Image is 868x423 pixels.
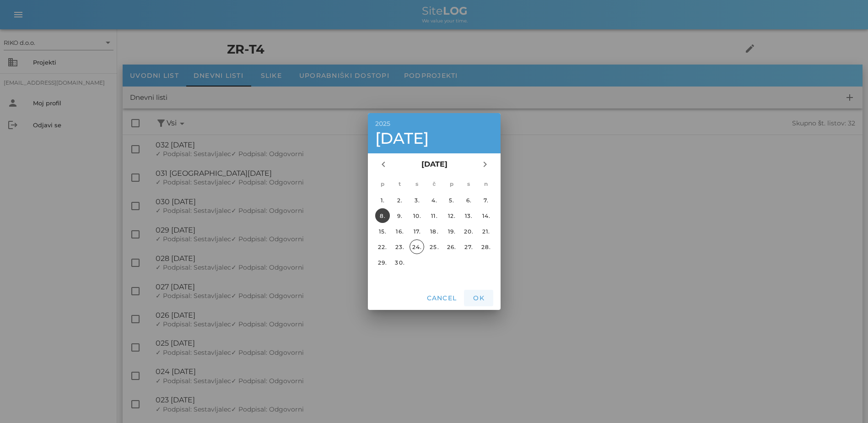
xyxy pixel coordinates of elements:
div: 18. [426,228,441,235]
i: chevron_right [480,159,491,170]
div: 25. [426,244,441,250]
div: 26. [444,244,458,250]
button: 23. [392,239,407,254]
button: 24. [410,239,424,254]
button: 7. [479,193,493,207]
div: 29. [375,259,389,266]
button: 16. [392,224,407,239]
button: 5. [444,193,458,207]
button: 9. [392,208,407,223]
th: p [443,176,459,192]
div: 28. [479,244,493,250]
div: 19. [444,228,458,235]
div: 4. [426,197,441,204]
button: Cancel [422,290,460,306]
div: 30. [392,259,407,266]
span: OK [468,294,490,302]
div: 14. [479,212,493,219]
button: 26. [444,239,458,254]
i: chevron_left [378,159,389,170]
button: 15. [375,224,389,239]
th: p [374,176,391,192]
div: Pripomoček za klepet [737,324,868,423]
div: 17. [410,228,424,235]
div: 1. [375,197,389,204]
div: 3. [410,197,424,204]
button: 4. [426,193,441,207]
div: 2. [392,197,407,204]
button: 29. [375,255,389,270]
div: 13. [461,212,476,219]
button: 8. [375,208,389,223]
div: 23. [392,244,407,250]
div: 11. [426,212,441,219]
button: 6. [461,193,476,207]
th: s [460,176,477,192]
div: 5. [444,197,458,204]
button: 2. [392,193,407,207]
div: 15. [375,228,389,235]
button: [DATE] [417,155,451,174]
button: 27. [461,239,476,254]
div: 22. [375,244,389,250]
th: n [478,176,494,192]
button: 22. [375,239,389,254]
button: 13. [461,208,476,223]
div: 9. [392,212,407,219]
button: 3. [410,193,424,207]
div: 21. [479,228,493,235]
div: 2025 [375,120,493,127]
button: 12. [444,208,458,223]
div: 10. [410,212,424,219]
div: [DATE] [375,130,493,146]
button: 21. [479,224,493,239]
div: 20. [461,228,476,235]
button: Prejšnji mesec [375,156,392,173]
span: Cancel [426,294,457,302]
button: 17. [410,224,424,239]
th: t [391,176,408,192]
div: 8. [375,212,389,219]
th: č [426,176,442,192]
button: 19. [444,224,458,239]
button: 14. [479,208,493,223]
div: 12. [444,212,458,219]
button: 1. [375,193,389,207]
div: 6. [461,197,476,204]
th: s [409,176,425,192]
button: 11. [426,208,441,223]
div: 7. [479,197,493,204]
button: 25. [426,239,441,254]
button: 20. [461,224,476,239]
button: 10. [410,208,424,223]
button: 30. [392,255,407,270]
iframe: Chat Widget [737,324,868,423]
div: 24. [410,244,424,250]
div: 16. [392,228,407,235]
button: OK [464,290,493,306]
button: 28. [479,239,493,254]
div: 27. [461,244,476,250]
button: 18. [426,224,441,239]
button: Naslednji mesec [477,156,493,173]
